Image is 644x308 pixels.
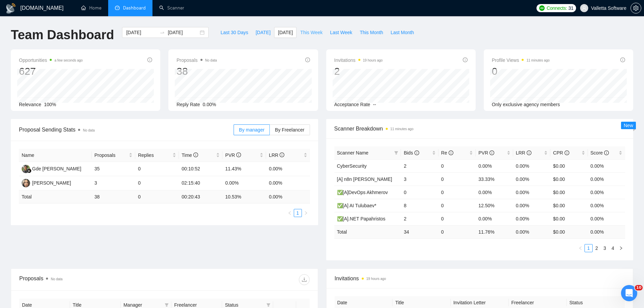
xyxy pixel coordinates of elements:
[513,225,550,238] td: 0.00 %
[550,186,588,199] td: $0.00
[414,150,419,155] span: info-circle
[159,5,184,11] a: searchScanner
[565,150,569,155] span: info-circle
[334,225,401,238] td: Total
[630,5,641,11] a: setting
[476,212,513,225] td: 0.00%
[274,27,296,38] button: [DATE]
[401,159,438,172] td: 2
[585,244,593,252] li: 1
[334,124,625,133] span: Scanner Breakdown
[19,65,83,78] div: 627
[217,27,252,38] button: Last 30 Days
[19,274,164,285] div: Proposals
[337,216,386,221] a: ✅[A].NET Papahristos
[593,244,600,252] a: 2
[401,186,438,199] td: 0
[266,190,310,204] td: 0.00 %
[360,29,383,36] span: This Month
[591,150,609,156] span: Score
[550,172,588,186] td: $0.00
[593,244,601,252] li: 2
[582,6,587,10] span: user
[92,190,135,204] td: 38
[179,176,222,190] td: 02:15:40
[222,176,266,190] td: 0.00%
[387,27,418,38] button: Last Month
[286,209,294,217] button: left
[269,152,284,158] span: LRR
[92,149,135,162] th: Proposals
[604,150,609,155] span: info-circle
[490,150,494,155] span: info-circle
[160,30,165,35] span: to
[401,225,438,238] td: 34
[513,172,550,186] td: 0.00%
[11,27,114,43] h1: Team Dashboard
[94,151,127,159] span: Proposals
[390,29,414,36] span: Last Month
[401,172,438,186] td: 3
[401,212,438,225] td: 2
[115,5,120,10] span: dashboard
[193,152,198,157] span: info-circle
[576,244,585,252] li: Previous Page
[401,199,438,212] td: 8
[302,209,310,217] button: right
[44,102,56,107] span: 100%
[334,102,371,107] span: Acceptance Rate
[83,128,95,132] span: No data
[547,4,567,12] span: Connects:
[222,190,266,204] td: 10.53 %
[617,244,625,252] li: Next Page
[168,29,198,36] input: End date
[266,303,270,307] span: filter
[266,162,310,176] td: 0.00%
[176,65,217,78] div: 38
[438,159,476,172] td: 0
[239,127,264,133] span: By manager
[205,58,217,62] span: No data
[160,30,165,35] span: swap-right
[526,58,549,62] time: 11 minutes ago
[476,199,513,212] td: 12.50%
[326,27,356,38] button: Last Week
[299,274,310,285] button: download
[176,56,217,64] span: Proposals
[609,244,617,252] a: 4
[92,176,135,190] td: 3
[394,151,398,155] span: filter
[330,29,352,36] span: Last Week
[588,172,625,186] td: 0.00%
[438,186,476,199] td: 0
[22,180,71,185] a: VS[PERSON_NAME]
[294,209,302,217] a: 1
[299,277,309,282] span: download
[54,58,82,62] time: a few seconds ago
[19,102,41,107] span: Relevance
[288,211,292,215] span: left
[588,159,625,172] td: 0.00%
[334,65,383,78] div: 2
[335,274,625,283] span: Invitations
[585,244,592,252] a: 1
[225,152,241,158] span: PVR
[619,246,623,250] span: right
[550,225,588,238] td: $ 0.00
[576,244,585,252] button: left
[334,56,383,64] span: Invitations
[390,127,413,131] time: 11 minutes ago
[438,225,476,238] td: 0
[165,303,169,307] span: filter
[19,149,92,162] th: Name
[492,102,560,107] span: Only exclusive agency members
[476,172,513,186] td: 33.33%
[135,149,179,162] th: Replies
[601,244,609,252] li: 3
[222,162,266,176] td: 11.43%
[366,277,386,281] time: 19 hours ago
[337,163,367,169] a: CyberSecurity
[135,162,179,176] td: 0
[601,244,609,252] a: 3
[478,150,494,156] span: PVR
